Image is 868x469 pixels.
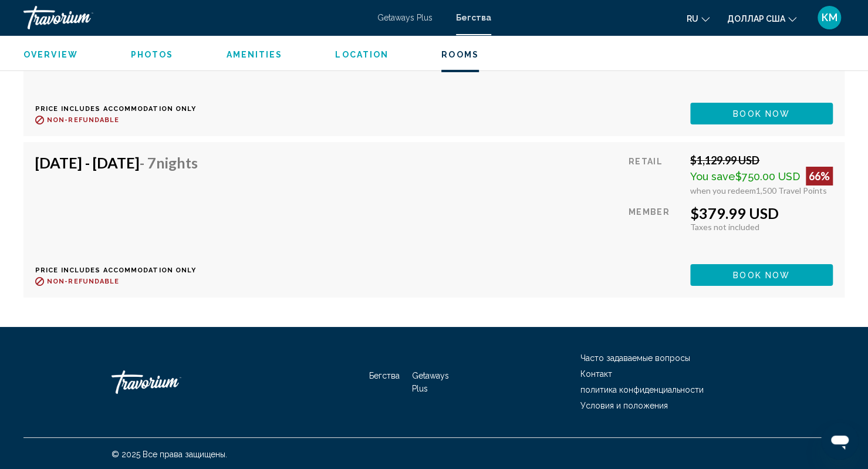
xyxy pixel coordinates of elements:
span: Amenities [226,50,282,59]
a: Бегства [369,371,400,380]
a: Травориум [23,6,366,29]
p: Price includes accommodation only [35,266,207,274]
font: © 2025 Все права защищены. [112,450,227,459]
button: Book now [690,103,833,124]
div: $379.99 USD [690,204,833,222]
span: $750.00 USD [735,170,800,183]
span: Nights [156,154,198,171]
p: Price includes accommodation only [35,105,207,113]
h4: [DATE] - [DATE] [35,154,198,171]
iframe: Кнопка для запуска будет доступна [821,422,859,460]
span: Non-refundable [47,116,119,124]
div: Member [629,204,681,255]
div: 66% [806,167,833,185]
span: Photos [131,50,174,59]
button: Photos [131,49,174,60]
button: Изменить язык [687,10,710,27]
span: Book now [733,271,790,280]
button: Меню пользователя [814,5,845,30]
span: Non-refundable [47,278,119,285]
font: ru [687,14,698,23]
a: Getaways Plus [412,371,449,393]
button: Изменить валюту [727,10,796,27]
button: Rooms [441,49,479,60]
font: доллар США [727,14,785,23]
div: Retail [629,154,681,195]
button: Overview [23,49,78,60]
a: Часто задаваемые вопросы [580,353,690,363]
button: Location [335,49,389,60]
div: $1,129.99 USD [690,154,833,167]
button: Book now [690,264,833,286]
font: КМ [822,11,837,23]
span: Location [335,50,389,59]
span: - 7 [140,154,198,171]
span: You save [690,170,735,183]
span: when you redeem [690,185,756,195]
span: Book now [733,109,790,119]
span: 1,500 Travel Points [756,185,827,195]
a: Условия и положения [580,401,668,410]
button: Amenities [226,49,282,60]
a: Getaways Plus [377,13,433,22]
a: Бегства [456,13,491,22]
a: Травориум [112,365,229,400]
a: политика конфиденциальности [580,385,704,394]
a: Контакт [580,369,612,379]
span: Taxes not included [690,222,759,232]
span: Rooms [441,50,479,59]
span: Overview [23,50,78,59]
